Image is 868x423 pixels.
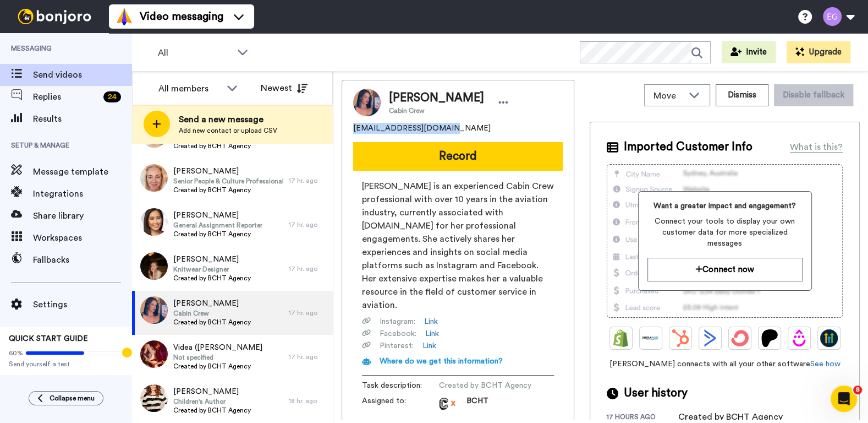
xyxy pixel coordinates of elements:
[140,9,223,24] span: Video messaging
[29,391,103,405] button: Collapse menu
[831,386,857,412] iframe: Intercom live chat
[173,265,251,274] span: Knitwear Designer
[173,406,251,415] span: Created by BCHT Agency
[158,46,232,59] span: All
[353,123,491,134] span: [EMAIL_ADDRESS][DOMAIN_NAME]
[33,112,132,126] span: Results
[362,395,439,412] span: Assigned to:
[853,386,862,394] span: 8
[252,77,316,99] button: Newest
[466,395,488,412] span: BCHT
[761,329,778,347] img: Patreon
[810,360,840,368] a: See how
[389,90,484,106] span: [PERSON_NAME]
[820,329,838,347] img: GoHighLevel
[380,328,416,339] span: Facebook :
[289,308,327,317] div: 17 hr. ago
[289,352,327,361] div: 17 hr. ago
[173,318,251,327] span: Created by BCHT Agency
[701,329,719,347] img: ActiveCampaign
[140,296,168,324] img: dd3b4dcf-40d4-449d-b76e-255bb4fe1d6c.jpg
[289,220,327,229] div: 17 hr. ago
[790,140,843,154] div: What is this?
[179,126,277,135] span: Add new contact or upload CSV
[173,298,251,309] span: [PERSON_NAME]
[722,41,776,63] button: Invite
[173,362,262,371] span: Created by BCHT Agency
[647,200,803,211] span: Want a greater impact and engagement?
[33,231,132,245] span: Workspaces
[179,113,277,126] span: Send a new message
[612,329,630,347] img: Shopify
[158,82,221,95] div: All members
[731,329,749,347] img: ConvertKit
[380,316,415,327] span: Instagram :
[647,258,803,281] button: Connect now
[33,298,132,311] span: Settings
[672,329,689,347] img: Hubspot
[103,91,121,102] div: 24
[362,180,554,312] span: [PERSON_NAME] is an experienced Cabin Crew professional with over 10 years in the aviation indust...
[607,359,843,370] span: [PERSON_NAME] connects with all your other software
[9,360,123,368] span: Send yourself a test
[173,142,251,150] span: Created by BCHT Agency
[33,187,132,200] span: Integrations
[790,329,808,347] img: Drip
[353,89,381,116] img: Image of Basma Badia
[173,166,283,177] span: [PERSON_NAME]
[140,384,168,412] img: f2a008fb-6845-44c0-af7e-c8e77d0c1ccf.jpg
[380,357,503,365] span: Where do we get this information?
[9,335,88,343] span: QUICK START GUIDE
[173,221,262,230] span: General Assignment Reporter
[424,316,438,327] a: Link
[380,340,414,351] span: Pinterest :
[33,90,99,104] span: Replies
[33,165,132,178] span: Message template
[173,274,251,283] span: Created by BCHT Agency
[122,348,132,357] div: Tooltip anchor
[140,208,168,236] img: f729d4d5-1b41-4e79-8fd5-8a7383dca156.jpg
[439,380,543,391] span: Created by BCHT Agency
[653,89,683,102] span: Move
[50,394,95,403] span: Collapse menu
[173,230,262,238] span: Created by BCHT Agency
[173,386,251,397] span: [PERSON_NAME]
[173,353,262,362] span: Not specified
[13,9,96,24] img: bj-logo-header-white.svg
[787,41,850,63] button: Upgrade
[289,176,327,185] div: 17 hr. ago
[642,329,660,347] img: Ontraport
[624,139,752,155] span: Imported Customer Info
[9,349,23,357] span: 60%
[774,84,853,106] button: Disable fallback
[716,84,768,106] button: Dismiss
[33,253,132,267] span: Fallbacks
[173,254,251,265] span: [PERSON_NAME]
[140,252,168,280] img: 1a40563c-2d92-4933-8d82-99a20bc29064.jpg
[173,342,262,353] span: Videa ([PERSON_NAME]
[289,264,327,273] div: 17 hr. ago
[362,380,439,391] span: Task description :
[173,177,283,186] span: Senior People & Culture Professional
[173,186,283,194] span: Created by BCHT Agency
[353,142,563,171] button: Record
[173,309,251,318] span: Cabin Crew
[425,328,439,339] a: Link
[33,68,132,82] span: Send videos
[289,397,327,405] div: 18 hr. ago
[116,8,133,25] img: vm-color.svg
[173,210,262,221] span: [PERSON_NAME]
[647,216,803,249] span: Connect your tools to display your own customer data for more specialized messages
[389,106,484,115] span: Cabin Crew
[439,395,455,412] img: da9f78d6-c199-4464-8dfe-2283e209912d-1719894401.jpg
[140,164,168,192] img: 6b6f19db-28fb-49c3-953e-286a206e9edd.jpg
[422,340,436,351] a: Link
[173,397,251,406] span: Children's Author
[33,209,132,223] span: Share library
[140,340,168,368] img: a26ad397-dc37-4887-b6c3-6edf5d321108.jpg
[624,385,688,402] span: User history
